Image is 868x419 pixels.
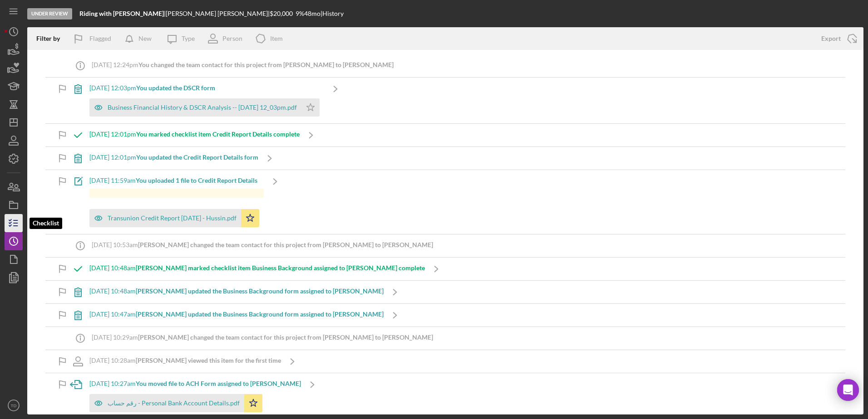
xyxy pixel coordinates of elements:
[138,333,433,341] b: [PERSON_NAME] changed the team contact for this project from [PERSON_NAME] to [PERSON_NAME]
[270,10,293,17] span: $20,000
[89,84,324,92] div: [DATE] 12:03pm
[67,373,324,419] a: [DATE] 10:27amYou moved file to ACH Form assigned to [PERSON_NAME]رقم حساب - Personal Bank Accoun...
[108,400,240,407] div: رقم حساب - Personal Bank Account Details.pdf
[11,403,17,408] text: TD
[837,379,859,401] div: Open Intercom Messenger
[89,311,384,318] div: [DATE] 10:47am
[821,29,841,48] div: Export
[296,10,304,17] div: 9 %
[136,356,281,364] b: [PERSON_NAME] viewed this item for the first time
[182,35,195,42] div: Type
[136,84,215,92] b: You updated the DSCR form
[67,124,322,146] a: [DATE] 12:01pmYou marked checklist item Credit Report Details complete
[138,61,394,68] b: You changed the team contact for this project from [PERSON_NAME] to [PERSON_NAME]
[136,176,257,184] b: You uploaded 1 file to Credit Report Details
[136,264,425,272] b: [PERSON_NAME] marked checklist item Business Background assigned to [PERSON_NAME] complete
[89,380,301,387] div: [DATE] 10:27am
[92,334,433,341] div: [DATE] 10:29am
[136,130,300,138] b: You marked checklist item Credit Report Details complete
[27,8,72,19] div: Under Review
[89,154,258,161] div: [DATE] 12:01pm
[89,29,111,48] div: Flagged
[108,214,237,222] div: Transunion Credit Report [DATE] - Hussin.pdf
[89,287,384,295] div: [DATE] 10:48am
[67,258,448,280] a: [DATE] 10:48am[PERSON_NAME] marked checklist item Business Background assigned to [PERSON_NAME] c...
[138,241,433,248] b: [PERSON_NAME] changed the team contact for this project from [PERSON_NAME] to [PERSON_NAME]
[67,78,347,123] a: [DATE] 12:03pmYou updated the DSCR formBusiness Financial History & DSCR Analysis -- [DATE] 12_03...
[166,10,270,17] div: [PERSON_NAME] [PERSON_NAME] |
[136,153,258,161] b: You updated the Credit Report Details form
[222,35,242,42] div: Person
[120,29,161,48] button: New
[108,104,297,111] div: Business Financial History & DSCR Analysis -- [DATE] 12_03pm.pdf
[136,287,384,295] b: [PERSON_NAME] updated the Business Background form assigned to [PERSON_NAME]
[89,357,281,364] div: [DATE] 10:28am
[89,177,264,184] div: [DATE] 11:59am
[36,35,67,42] div: Filter by
[89,394,262,412] button: رقم حساب - Personal Bank Account Details.pdf
[79,10,164,17] b: Riding with [PERSON_NAME]
[136,380,301,387] b: You moved file to ACH Form assigned to [PERSON_NAME]
[92,61,394,68] div: [DATE] 12:24pm
[270,35,283,42] div: Item
[89,264,425,272] div: [DATE] 10:48am
[67,304,406,326] a: [DATE] 10:47am[PERSON_NAME] updated the Business Background form assigned to [PERSON_NAME]
[89,131,300,138] div: [DATE] 12:01pm
[67,350,304,373] a: [DATE] 10:28am[PERSON_NAME] viewed this item for the first time
[89,98,320,117] button: Business Financial History & DSCR Analysis -- [DATE] 12_03pm.pdf
[5,396,23,414] button: TD
[67,281,406,303] a: [DATE] 10:48am[PERSON_NAME] updated the Business Background form assigned to [PERSON_NAME]
[67,147,281,170] a: [DATE] 12:01pmYou updated the Credit Report Details form
[138,29,152,48] div: New
[79,10,166,17] div: |
[812,29,863,48] button: Export
[67,29,120,48] button: Flagged
[67,170,286,234] a: [DATE] 11:59amYou uploaded 1 file to Credit Report DetailsTransunion Credit Report [DATE] - Hussi...
[92,241,433,248] div: [DATE] 10:53am
[321,10,344,17] div: | History
[136,310,384,318] b: [PERSON_NAME] updated the Business Background form assigned to [PERSON_NAME]
[89,209,259,227] button: Transunion Credit Report [DATE] - Hussin.pdf
[304,10,321,17] div: 48 mo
